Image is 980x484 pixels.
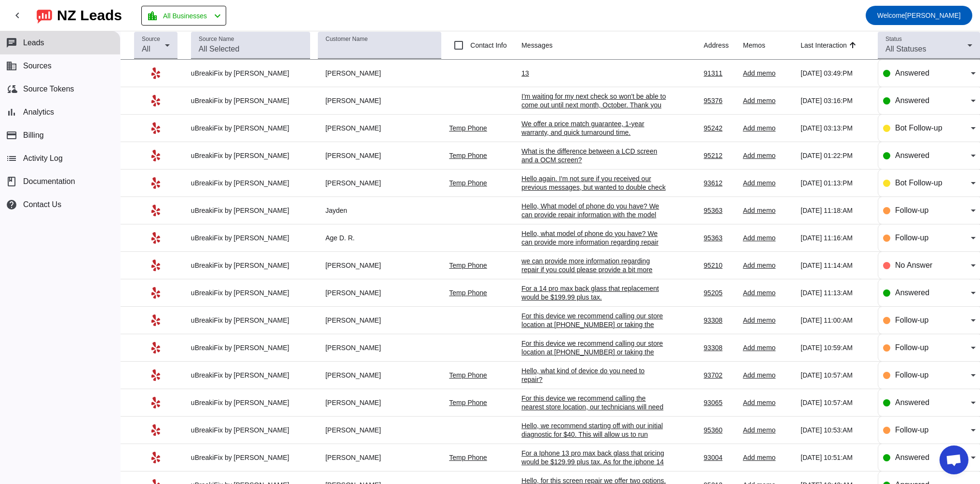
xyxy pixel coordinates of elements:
div: What is the difference between a LCD screen and a OCM screen? [521,147,666,164]
div: [DATE] 03:13:PM [801,124,870,132]
a: Temp Phone [449,152,487,159]
span: Answered [895,96,929,105]
span: Contact Us [23,200,61,209]
div: I'm waiting for my next check so won't be able to come out until next month, October. Thank you f... [521,92,666,135]
span: Follow-up [895,206,928,214]
mat-icon: bar_chart [6,106,17,118]
div: 95376 [704,96,735,105]
mat-icon: payment [6,130,17,141]
span: Answered [895,453,929,461]
div: 93702 [704,371,735,379]
span: No Answer [895,261,932,269]
mat-icon: Yelp [150,342,162,353]
div: 93308 [704,343,735,352]
a: Open chat [939,445,968,474]
span: Follow-up [895,316,928,324]
a: Temp Phone [449,454,487,461]
span: All Businesses [163,9,207,23]
mat-icon: Yelp [150,122,162,134]
div: Add memo [743,371,793,379]
mat-icon: Yelp [150,177,162,189]
div: Hello, What model of phone do you have? We can provide repair information with the model informat... [521,202,666,228]
div: [PERSON_NAME] [318,288,442,297]
button: All Businesses [141,6,226,26]
th: Memos [743,31,801,60]
span: Answered [895,288,929,297]
mat-icon: Yelp [150,95,162,106]
div: uBreakiFix by [PERSON_NAME] [191,288,310,297]
div: [DATE] 11:18:AM [801,206,870,215]
div: 95363 [704,206,735,215]
mat-icon: help [6,199,17,210]
div: 93065 [704,398,735,407]
span: [PERSON_NAME] [877,9,961,22]
div: 95360 [704,426,735,434]
mat-icon: Yelp [150,205,162,216]
div: [DATE] 11:14:AM [801,261,870,270]
div: uBreakiFix by [PERSON_NAME] [191,69,310,78]
div: 91311 [704,69,735,78]
div: uBreakiFix by [PERSON_NAME] [191,453,310,462]
div: uBreakiFix by [PERSON_NAME] [191,179,310,187]
div: [DATE] 10:57:AM [801,371,870,379]
mat-icon: Yelp [150,67,162,79]
img: logo [37,7,52,24]
mat-icon: Yelp [150,260,162,271]
div: [PERSON_NAME] [318,124,442,132]
div: uBreakiFix by [PERSON_NAME] [191,124,310,132]
span: Sources [23,62,52,70]
div: Hello again. I'm not sure if you received our previous messages, but wanted to double check if we... [521,174,666,200]
div: For this device we recommend calling the nearest store location, our technicians will need a bit ... [521,394,666,446]
span: Billing [23,131,44,140]
div: Add memo [743,453,793,462]
div: 93004 [704,453,735,462]
div: Add memo [743,316,793,325]
span: Documentation [23,177,75,186]
span: Welcome [877,12,905,19]
mat-icon: list [6,153,17,164]
button: Welcome[PERSON_NAME] [866,6,972,25]
div: [DATE] 03:16:PM [801,96,870,105]
mat-label: Source Name [199,36,234,42]
div: uBreakiFix by [PERSON_NAME] [191,206,310,215]
div: [PERSON_NAME] [318,69,442,78]
mat-icon: cloud_sync [6,83,17,95]
div: [PERSON_NAME] [318,96,442,105]
a: Temp Phone [449,399,487,406]
span: All Statuses [885,45,926,53]
div: [PERSON_NAME] [318,398,442,407]
div: [DATE] 10:57:AM [801,398,870,407]
div: Add memo [743,206,793,215]
div: Add memo [743,179,793,187]
mat-icon: chevron_left [212,10,223,22]
div: [DATE] 03:49:PM [801,69,870,78]
div: Add memo [743,69,793,78]
span: Answered [895,151,929,159]
mat-icon: Yelp [150,424,162,436]
span: book [6,176,17,187]
div: Age D. R. [318,234,442,242]
div: For this device we recommend calling our store location at [PHONE_NUMBER] or taking the device in... [521,312,666,346]
div: we can provide more information regarding repair if you could please provide a bit more informati... [521,257,666,283]
div: NZ Leads [57,9,122,22]
div: For this device we recommend calling our store location at [PHONE_NUMBER] or taking the device in... [521,339,666,374]
div: [PERSON_NAME] [318,426,442,434]
div: Jayden [318,206,442,215]
mat-icon: Yelp [150,397,162,408]
a: Temp Phone [449,124,487,132]
div: 95212 [704,151,735,160]
div: uBreakiFix by [PERSON_NAME] [191,96,310,105]
a: Temp Phone [449,371,487,379]
div: uBreakiFix by [PERSON_NAME] [191,371,310,379]
div: [PERSON_NAME] [318,316,442,325]
div: [DATE] 11:00:AM [801,316,870,325]
span: Bot Follow-up [895,179,942,187]
mat-label: Source [142,36,160,42]
div: uBreakiFix by [PERSON_NAME] [191,151,310,160]
mat-icon: chevron_left [12,10,23,21]
th: Address [704,31,743,60]
div: [DATE] 10:51:AM [801,453,870,462]
div: Add memo [743,288,793,297]
span: Source Tokens [23,85,74,93]
span: Follow-up [895,426,928,434]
